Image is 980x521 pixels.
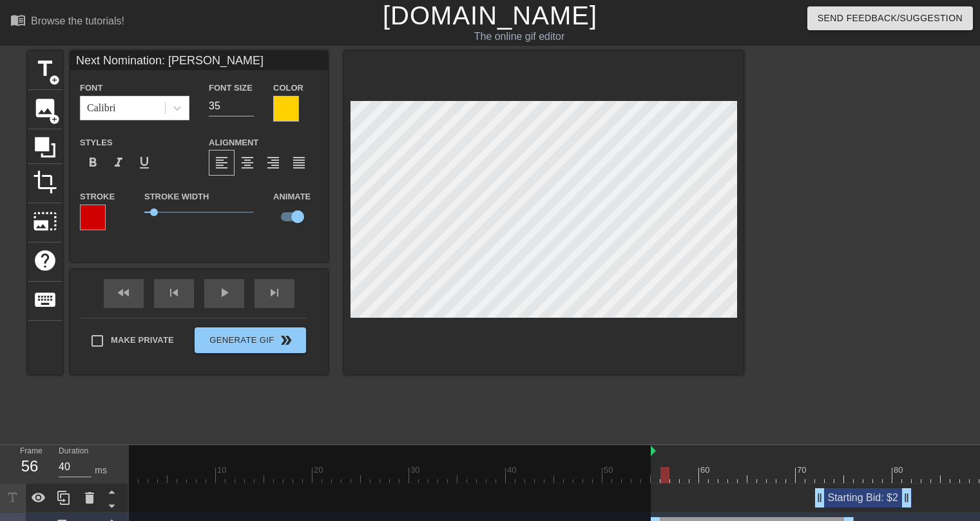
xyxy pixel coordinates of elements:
[10,12,26,28] span: menu_book
[49,114,60,125] span: add_circle
[278,333,294,348] span: double_arrow
[80,190,115,203] label: Stroke
[33,248,57,273] span: help
[33,209,57,233] span: photo_size_select_large
[291,155,307,170] span: format_align_justify
[166,285,182,300] span: skip_previous
[900,491,913,504] span: drag_handle
[59,448,88,455] label: Duration
[273,190,311,203] label: Animate
[33,96,57,120] span: image
[85,155,101,170] span: format_bold
[797,464,809,477] div: 70
[894,464,905,477] div: 80
[214,155,229,170] span: format_align_left
[273,82,303,95] label: Color
[807,6,973,30] button: Send Feedback/Suggestion
[813,491,826,504] span: drag_handle
[33,170,57,194] span: crop
[33,288,57,312] span: keyboard
[818,10,963,26] span: Send Feedback/Suggestion
[87,100,115,116] div: Calibri
[80,82,102,95] label: Font
[80,136,113,149] label: Styles
[144,190,209,203] label: Stroke Width
[267,285,282,300] span: skip_next
[216,285,232,300] span: play_arrow
[383,1,597,30] a: [DOMAIN_NAME]
[111,334,174,347] span: Make Private
[116,285,131,300] span: fast_rewind
[10,12,124,32] a: Browse the tutorials!
[209,136,258,149] label: Alignment
[333,29,706,44] div: The online gif editor
[95,464,107,477] div: ms
[137,155,152,170] span: format_underline
[209,82,253,95] label: Font Size
[700,464,712,477] div: 60
[33,57,57,81] span: title
[195,327,306,353] button: Generate Gif
[240,155,255,170] span: format_align_center
[265,155,281,170] span: format_align_right
[49,75,60,86] span: add_circle
[200,333,301,348] span: Generate Gif
[20,455,39,478] div: 56
[31,15,124,26] div: Browse the tutorials!
[111,155,126,170] span: format_italic
[10,445,49,482] div: Frame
